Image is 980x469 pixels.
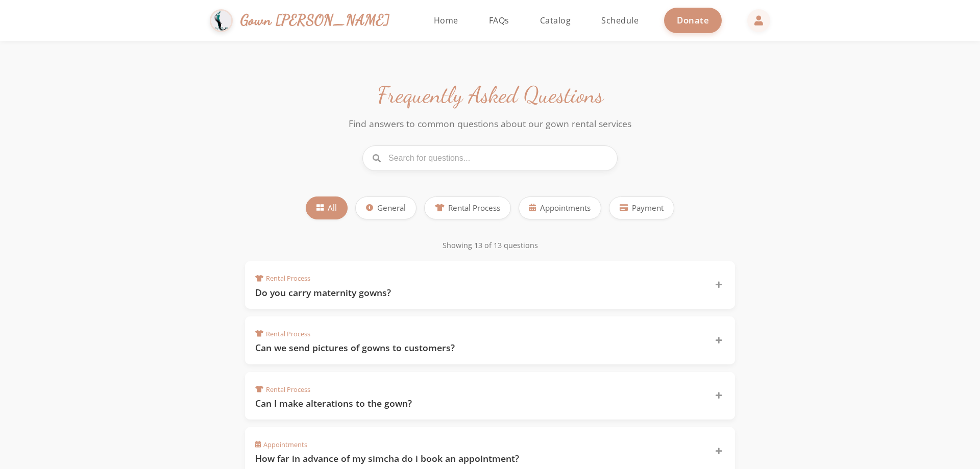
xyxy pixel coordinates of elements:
[677,14,709,26] span: Donate
[540,15,571,26] span: Catalog
[255,329,310,339] span: Rental Process
[245,82,735,109] h1: Frequently Asked Questions
[377,202,406,214] span: General
[601,15,639,26] span: Schedule
[255,452,702,465] h3: How far in advance of my simcha do i book an appointment?
[362,145,618,171] input: Search for questions...
[210,7,400,35] a: Gown [PERSON_NAME]
[328,202,337,214] span: All
[424,196,511,219] button: Rental Process
[489,15,509,26] span: FAQs
[448,202,500,214] span: Rental Process
[210,9,233,32] img: Gown Gmach Logo
[519,196,601,219] button: Appointments
[255,440,307,450] span: Appointments
[255,397,702,410] h3: Can I make alterations to the gown?
[540,202,591,214] span: Appointments
[255,341,702,354] h3: Can we send pictures of gowns to customers?
[255,385,310,394] span: Rental Process
[255,286,702,299] h3: Do you carry maternity gowns?
[443,240,538,250] span: Showing 13 of 13 questions
[240,9,390,31] span: Gown [PERSON_NAME]
[355,196,416,219] button: General
[434,15,458,26] span: Home
[306,196,348,219] button: All
[609,196,674,219] button: Payment
[632,202,664,214] span: Payment
[337,117,643,130] p: Find answers to common questions about our gown rental services
[664,8,722,33] a: Donate
[255,274,310,283] span: Rental Process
